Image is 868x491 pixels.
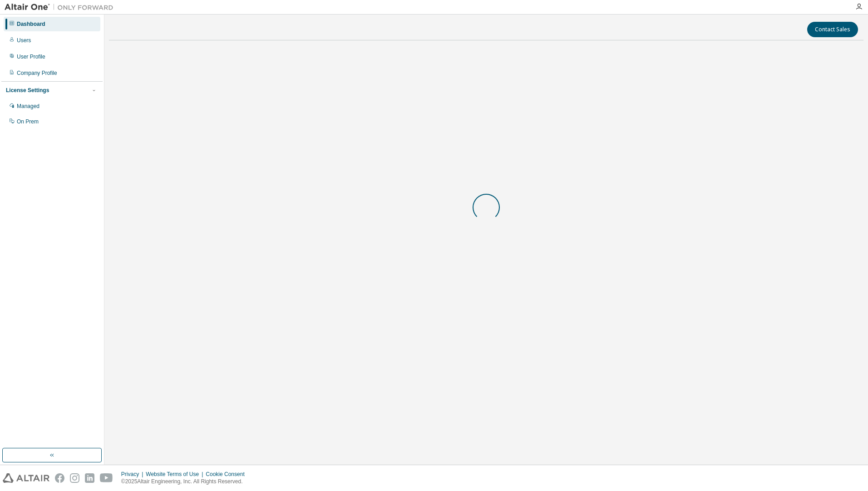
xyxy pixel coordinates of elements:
[17,20,45,28] div: Dashboard
[100,473,113,483] img: youtube.svg
[146,471,206,478] div: Website Terms of Use
[807,22,858,37] button: Contact Sales
[17,53,45,60] div: User Profile
[17,103,39,110] div: Managed
[121,471,146,478] div: Privacy
[70,473,79,483] img: instagram.svg
[3,473,49,483] img: altair_logo.svg
[55,473,64,483] img: facebook.svg
[206,471,250,478] div: Cookie Consent
[17,118,39,125] div: On Prem
[17,37,31,44] div: Users
[17,69,57,77] div: Company Profile
[121,478,250,486] p: © 2025 Altair Engineering, Inc. All Rights Reserved.
[5,3,118,12] img: Altair One
[85,473,94,483] img: linkedin.svg
[6,87,49,94] div: License Settings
